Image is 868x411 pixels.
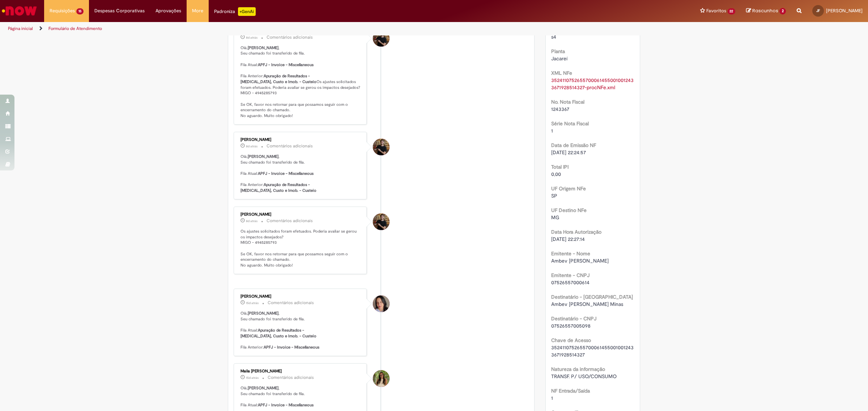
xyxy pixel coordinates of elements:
[551,344,634,358] span: 35241107526557000614550010012433671928514327
[248,311,278,316] b: [PERSON_NAME]
[267,218,313,224] small: Comentários adicionais
[551,164,569,170] b: Total IPI
[551,388,590,394] b: NF Entrada/Saída
[246,376,259,380] time: 13/08/2025 08:44:24
[248,45,278,51] b: [PERSON_NAME]
[267,34,313,40] small: Comentários adicionais
[551,323,591,329] span: 07526557005098
[246,144,258,148] time: 20/08/2025 13:07:26
[238,7,256,16] p: +GenAi
[551,106,569,112] span: 1243367
[268,375,314,381] small: Comentários adicionais
[551,279,590,286] span: 07526557000614
[706,7,726,14] span: Favoritos
[551,337,591,343] b: Chave de Acesso
[241,328,316,339] b: Apuração de Resultados - [MEDICAL_DATA], Custo e Imob. - Custeio
[551,192,557,199] span: SP
[267,143,313,149] small: Comentários adicionais
[248,385,278,391] b: [PERSON_NAME]
[258,171,314,176] b: APFJ - Invoice - Miscellaneous
[156,7,181,14] span: Aprovações
[258,402,314,408] b: APFJ - Invoice - Miscellaneous
[246,219,258,223] span: 8d atrás
[268,300,314,306] small: Comentários adicionais
[192,7,203,14] span: More
[551,236,585,242] span: [DATE] 22:27:14
[551,142,596,148] b: Data de Emissão NF
[816,8,820,13] span: JF
[551,301,623,307] span: Ambev [PERSON_NAME] Minas
[264,345,319,350] b: APFJ - Invoice - Miscellaneous
[551,315,596,322] b: Destinatário - CNPJ
[241,229,361,268] p: Os ajustes solicitados foram efetuados. Poderia avaliar se gerou os impactos desejados? MIGO - 49...
[728,8,736,14] span: 22
[551,34,556,40] span: s4
[8,26,33,31] a: Página inicial
[551,55,567,62] span: Jacareí
[241,182,316,193] b: Apuração de Resultados - [MEDICAL_DATA], Custo e Imob. - Custeio
[551,373,617,380] span: TRANSF. P/ USO/CONSUMO
[50,7,75,14] span: Requisições
[551,214,559,221] span: MG
[551,70,572,76] b: XML NFe
[373,30,390,47] div: William Paul Barnekow Dias Eichstaedt
[241,138,361,142] div: [PERSON_NAME]
[94,7,145,14] span: Despesas Corporativas
[551,99,584,105] b: No. Nota Fiscal
[5,22,573,35] ul: Trilhas de página
[241,45,361,119] p: Olá, , Seu chamado foi transferido de fila. Fila Atual: Fila Anterior: Os ajustes solicitados for...
[246,301,259,305] time: 13/08/2025 08:55:16
[373,370,390,387] div: Maila Melissa De Oliveira
[551,250,590,257] b: Emitente - Nome
[246,301,259,305] span: 15d atrás
[48,26,102,31] a: Formulário de Atendimento
[373,295,390,312] div: Andreza Da Silva Barros
[746,8,786,14] a: Rascunhos
[551,149,586,156] span: [DATE] 22:24:57
[241,212,361,217] div: [PERSON_NAME]
[214,7,256,16] div: Padroniza
[241,73,316,85] b: Apuração de Resultados - [MEDICAL_DATA], Custo e Imob. - Custeio
[241,294,361,299] div: [PERSON_NAME]
[826,8,863,14] span: [PERSON_NAME]
[258,62,314,68] b: APFJ - Invoice - Miscellaneous
[241,369,361,373] div: Maila [PERSON_NAME]
[246,219,258,223] time: 20/08/2025 13:07:26
[551,395,553,401] span: 1
[551,127,553,134] span: 1
[1,4,38,18] img: ServiceNow
[551,366,605,372] b: Natureza da informação
[246,376,259,380] span: 15d atrás
[76,8,84,14] span: 15
[551,272,590,278] b: Emitente - CNPJ
[551,48,565,55] b: Planta
[373,213,390,230] div: William Paul Barnekow Dias Eichstaedt
[551,229,601,235] b: Data Hora Autorização
[551,258,609,264] span: Ambev [PERSON_NAME]
[246,35,258,40] time: 20/08/2025 13:07:27
[246,35,258,40] span: 8d atrás
[551,171,561,177] span: 0,00
[551,120,589,127] b: Série Nota Fiscal
[551,77,634,91] a: Download de 35241107526557000614550010012433671928514327-procNFe.xml
[248,154,278,159] b: [PERSON_NAME]
[779,8,786,14] span: 2
[551,207,587,213] b: UF Destino NFe
[752,7,778,14] span: Rascunhos
[241,311,361,350] p: Olá, , Seu chamado foi transferido de fila. Fila Atual: Fila Anterior:
[373,139,390,155] div: William Paul Barnekow Dias Eichstaedt
[241,154,361,194] p: Olá, , Seu chamado foi transferido de fila. Fila Atual: Fila Anterior:
[551,185,586,192] b: UF Origem NFe
[246,144,258,148] span: 8d atrás
[551,294,633,300] b: Destinatário - [GEOGRAPHIC_DATA]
